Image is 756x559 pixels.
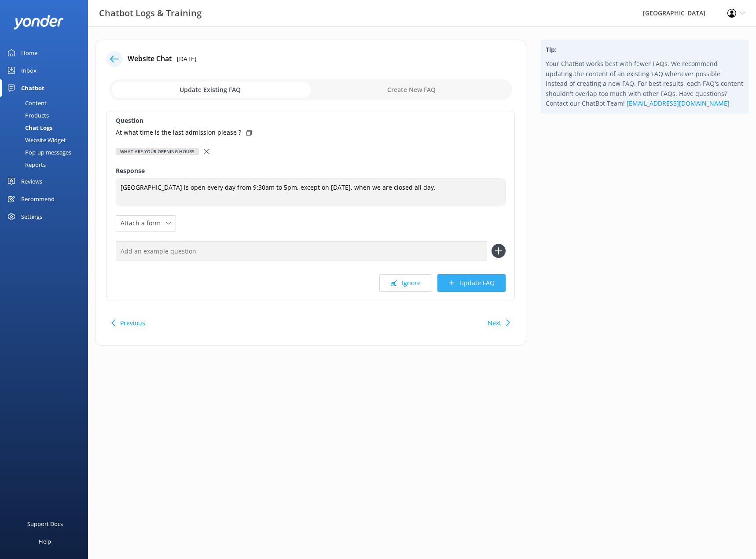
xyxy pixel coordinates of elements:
div: Settings [21,208,42,225]
p: [DATE] [177,54,197,64]
div: Products [5,109,49,121]
h3: Chatbot Logs & Training [99,6,202,20]
a: Chat Logs [5,121,88,134]
input: Add an example question [116,241,487,261]
button: Next [488,314,501,332]
div: Content [5,97,47,109]
a: [EMAIL_ADDRESS][DOMAIN_NAME] [627,99,730,107]
span: Attach a form [121,218,166,228]
textarea: [GEOGRAPHIC_DATA] is open every day from 9:30am to 5pm, except on [DATE], when we are closed all ... [116,178,506,206]
button: Previous [120,314,145,332]
label: Question [116,116,506,125]
img: yonder-white-logo.png [13,15,64,29]
div: Reports [5,158,46,171]
div: Chatbot [21,79,44,97]
div: Chat Logs [5,121,52,134]
p: Your ChatBot works best with fewer FAQs. We recommend updating the content of an existing FAQ whe... [546,59,744,108]
div: Website Widget [5,134,66,146]
div: Recommend [21,190,55,208]
h4: Website Chat [128,53,172,65]
div: What are your opening hours [116,148,199,155]
label: Response [116,166,506,176]
h4: Tip: [546,45,744,55]
button: Update FAQ [437,274,506,292]
a: Website Widget [5,134,88,146]
div: Support Docs [27,515,63,533]
p: At what time is the last admission please ? [116,128,241,137]
div: Help [39,533,51,550]
div: Pop-up messages [5,146,71,158]
button: Ignore [379,274,432,292]
a: Products [5,109,88,121]
a: Pop-up messages [5,146,88,158]
a: Content [5,97,88,109]
div: Home [21,44,37,62]
div: Reviews [21,173,42,190]
a: Reports [5,158,88,171]
div: Inbox [21,62,37,79]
